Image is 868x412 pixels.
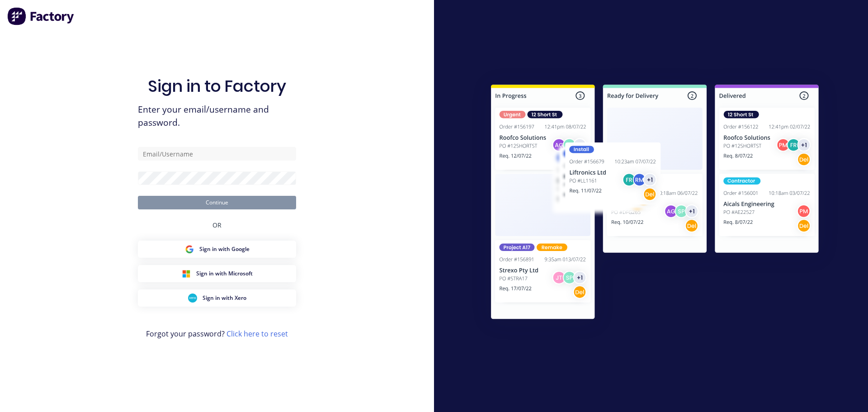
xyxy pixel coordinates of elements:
[138,103,296,129] span: Enter your email/username and password.
[185,245,194,254] img: Google Sign in
[138,147,296,161] input: Email/Username
[138,289,296,307] button: Xero Sign inSign in with Xero
[138,196,296,209] button: Continue
[188,294,197,303] img: Xero Sign in
[146,328,288,339] span: Forgot your password?
[138,241,296,258] button: Google Sign inSign in with Google
[138,265,296,282] button: Microsoft Sign inSign in with Microsoft
[226,329,288,339] a: Click here to reset
[203,294,246,302] span: Sign in with Xero
[148,76,286,96] h1: Sign in to Factory
[7,7,75,25] img: Factory
[196,270,253,278] span: Sign in with Microsoft
[182,269,191,278] img: Microsoft Sign in
[471,66,839,341] img: Sign in
[199,245,250,253] span: Sign in with Google
[212,209,222,241] div: OR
